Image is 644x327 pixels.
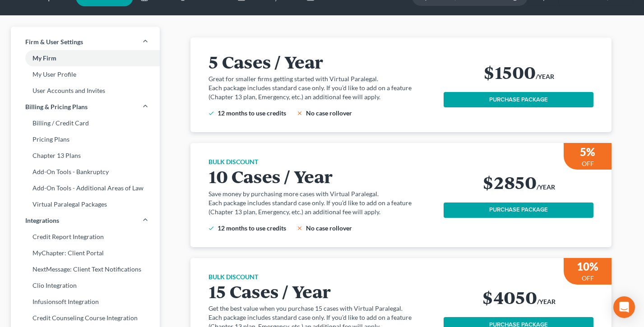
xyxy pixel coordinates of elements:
[580,145,595,159] h3: 5%
[208,198,433,216] p: Each package includes standard case only. If you’d like to add on a feature (Chapter 13 plan, Eme...
[582,274,594,283] p: OFF
[25,37,83,46] span: Firm & User Settings
[11,83,160,99] a: User Accounts and Invites
[11,277,160,294] a: Clio Integration
[11,66,160,83] a: My User Profile
[582,159,594,168] p: OFF
[208,166,433,185] h2: 10 Cases / Year
[11,212,160,229] a: Integrations
[482,287,537,306] h2: $4050
[208,272,433,281] h6: BULK DISCOUNT
[11,50,160,66] a: My Firm
[25,216,59,225] span: Integrations
[11,34,160,50] a: Firm & User Settings
[536,72,554,81] h6: /YEAR
[11,310,160,326] a: Credit Counseling Course Integration
[11,245,160,261] a: MyChapter: Client Portal
[11,180,160,196] a: Add-On Tools - Additional Areas of Law
[11,164,160,180] a: Add-On Tools - Bankruptcy
[11,294,160,310] a: Infusionsoft Integration
[208,52,433,71] h2: 5 Cases / Year
[613,296,635,318] div: Open Intercom Messenger
[208,83,433,101] p: Each package includes standard case only. If you’d like to add on a feature (Chapter 13 plan, Eme...
[444,203,593,218] button: PURCHASE PACKAGE
[11,229,160,245] a: Credit Report Integration
[483,62,536,81] h2: $1500
[444,92,593,107] button: PURCHASE PACKAGE
[306,224,352,232] span: No case rollover
[208,74,433,83] p: Great for smaller firms getting started with Virtual Paralegal.
[11,131,160,147] a: Pricing Plans
[577,259,598,274] h3: 10%
[208,189,433,198] p: Save money by purchasing more cases with Virtual Paralegal.
[11,115,160,131] a: Billing / Credit Card
[11,196,160,212] a: Virtual Paralegal Packages
[25,102,88,111] span: Billing & Pricing Plans
[208,157,433,166] h6: BULK DISCOUNT
[306,109,352,117] span: No case rollover
[11,99,160,115] a: Billing & Pricing Plans
[208,281,433,300] h2: 15 Cases / Year
[208,304,433,313] p: Get the best value when you purchase 15 cases with Virtual Paralegal.
[11,147,160,164] a: Chapter 13 Plans
[11,261,160,277] a: NextMessage: Client Text Notifications
[537,183,555,192] h6: /YEAR
[218,109,286,117] span: 12 months to use credits
[482,172,537,191] h2: $2850
[218,224,286,232] span: 12 months to use credits
[537,297,556,306] h6: /YEAR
